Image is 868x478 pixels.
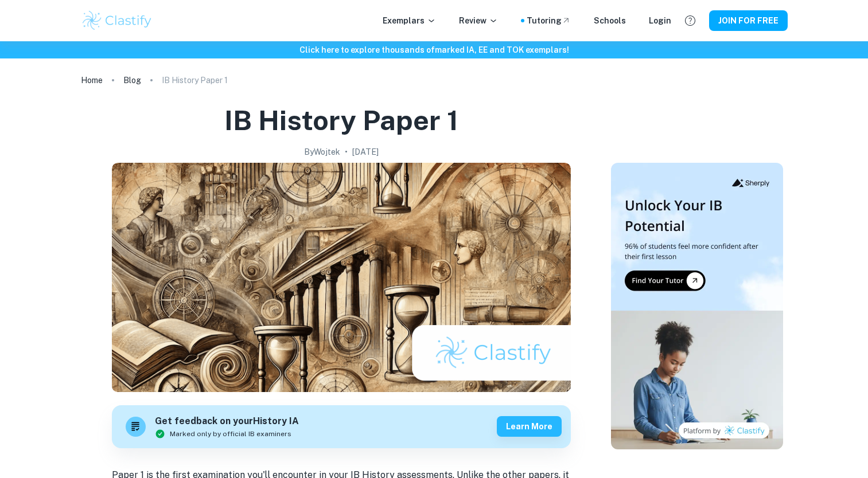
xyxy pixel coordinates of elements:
p: • [345,146,348,158]
p: Exemplars [383,14,436,27]
p: IB History Paper 1 [162,74,228,87]
button: Learn more [497,416,562,437]
button: JOIN FOR FREE [709,10,788,31]
a: Home [81,72,103,88]
a: Login [649,14,671,27]
img: Thumbnail [611,163,783,449]
h2: By Wojtek [304,146,340,158]
h6: Click here to explore thousands of marked IA, EE and TOK exemplars ! [2,44,866,56]
a: Get feedback on yourHistory IAMarked only by official IB examinersLearn more [112,405,571,448]
p: Review [459,14,498,27]
h6: Get feedback on your History IA [155,414,299,429]
h1: IB History Paper 1 [224,102,458,139]
h2: [DATE] [352,146,379,158]
img: Clastify logo [81,9,154,32]
a: Schools [594,14,626,27]
a: Blog [123,72,141,88]
span: Marked only by official IB examiners [170,429,291,439]
img: IB History Paper 1 cover image [112,163,571,392]
button: Help and Feedback [680,11,700,30]
a: Tutoring [527,14,571,27]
